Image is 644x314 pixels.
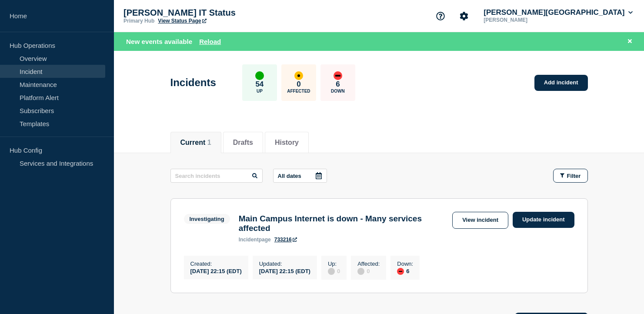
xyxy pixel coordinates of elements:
span: Investigating [184,214,230,224]
div: disabled [328,268,335,275]
p: 6 [336,80,340,89]
p: 0 [297,80,300,89]
a: Update incident [513,212,574,228]
div: affected [294,71,303,80]
button: Account settings [455,7,473,25]
div: down [397,268,404,275]
h1: Incidents [170,77,216,89]
p: 54 [255,80,264,89]
div: 0 [328,267,340,275]
div: [DATE] 22:15 (EDT) [259,267,310,274]
p: Up [257,89,263,94]
div: up [255,71,264,80]
button: Current 1 [180,139,211,147]
span: Filter [567,173,581,179]
input: Search incidents [170,169,263,183]
p: Primary Hub [123,18,154,24]
button: [PERSON_NAME][GEOGRAPHIC_DATA] [482,8,634,17]
p: page [239,237,271,243]
div: disabled [357,268,364,275]
p: Up : [328,261,340,267]
a: Add incident [534,75,588,91]
button: Reload [199,38,221,45]
button: Filter [553,169,588,183]
span: incident [239,237,259,243]
button: Support [431,7,450,25]
div: 6 [397,267,413,275]
div: 0 [357,267,380,275]
p: Affected [287,89,310,94]
h3: Main Campus Internet is down - Many services affected [239,214,448,233]
span: 1 [207,139,211,146]
p: Affected : [357,261,380,267]
a: View incident [452,212,508,229]
p: Created : [190,261,242,267]
button: Drafts [233,139,253,147]
p: Down [331,89,345,94]
div: down [334,71,342,80]
div: [DATE] 22:15 (EDT) [190,267,242,274]
p: All dates [278,173,301,179]
p: Updated : [259,261,310,267]
p: [PERSON_NAME] [482,17,572,23]
p: Down : [397,261,413,267]
button: History [275,139,299,147]
a: View Status Page [158,18,206,24]
a: 733216 [274,237,297,243]
span: New events available [126,38,192,45]
button: All dates [273,169,327,183]
p: [PERSON_NAME] IT Status [123,8,297,18]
